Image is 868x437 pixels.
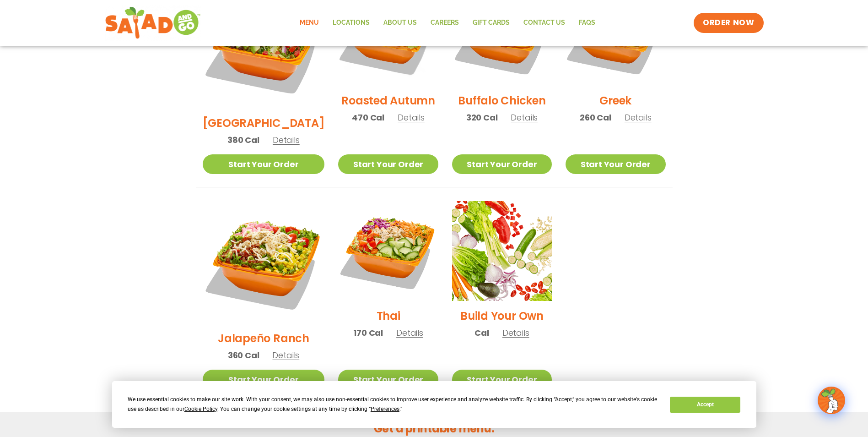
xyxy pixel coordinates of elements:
a: Start Your Order [203,154,325,174]
span: 170 Cal [353,327,383,339]
a: ORDER NOW [694,13,763,33]
span: ORDER NOW [703,17,754,28]
a: Start Your Order [566,154,665,174]
h2: Greek [599,93,631,109]
a: GIFT CARDS [466,12,517,33]
div: We use essential cookies to make our site work. With your consent, we may also use non-essential ... [128,395,659,414]
a: Careers [424,12,466,33]
nav: Menu [293,12,602,33]
button: Accept [670,397,740,413]
span: Details [625,112,652,123]
img: Product photo for Jalapeño Ranch Salad [203,201,325,323]
a: Start Your Order [452,370,552,389]
img: Product photo for Build Your Own [452,201,552,301]
span: Details [511,112,538,123]
a: Start Your Order [338,370,438,389]
span: 320 Cal [466,111,498,124]
span: Details [398,112,425,123]
span: Preferences [371,406,399,412]
span: 260 Cal [580,111,611,124]
a: Menu [293,12,326,33]
a: Start Your Order [338,154,438,174]
h2: Buffalo Chicken [458,93,545,109]
a: Locations [326,12,377,33]
span: Details [396,327,423,339]
h2: Thai [377,308,400,324]
span: 470 Cal [352,111,384,124]
h2: Get a printable menu: [196,421,673,437]
span: Cal [474,327,489,339]
h2: Roasted Autumn [341,93,435,109]
span: Details [272,350,299,361]
img: Product photo for Thai Salad [338,201,438,301]
h2: Jalapeño Ranch [218,330,309,346]
h2: [GEOGRAPHIC_DATA] [203,115,325,131]
img: new-SAG-logo-768×292 [105,5,201,41]
a: About Us [377,12,424,33]
h2: Build Your Own [460,308,544,324]
div: Cookie Consent Prompt [112,381,756,428]
a: Start Your Order [452,154,552,174]
a: FAQs [572,12,602,33]
span: 360 Cal [228,349,259,361]
span: Details [273,134,300,146]
span: Cookie Policy [184,406,217,412]
a: Contact Us [517,12,572,33]
span: Details [502,327,529,339]
img: wpChatIcon [819,388,844,413]
a: Start Your Order [203,370,325,389]
span: 380 Cal [227,134,259,146]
